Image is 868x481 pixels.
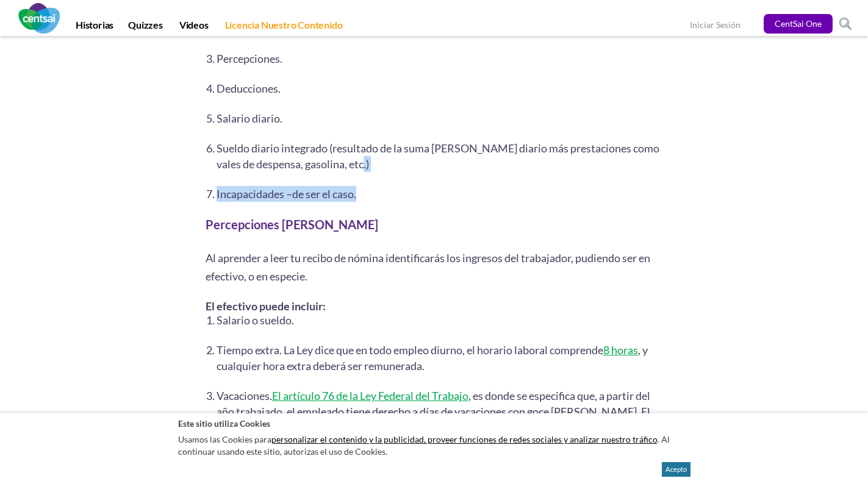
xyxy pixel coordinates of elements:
[217,51,663,66] li: Percepciones.
[206,217,378,232] b: Percepciones [PERSON_NAME]
[217,342,663,374] li: Tiempo extra. La Ley dice que en todo empleo diurno, el horario laboral comprende , y cualquier h...
[18,3,60,34] img: CentSai
[764,14,833,34] a: CentSai One
[68,19,121,36] a: Historias
[172,19,216,36] a: Videos
[217,140,663,172] li: Sueldo diario integrado (resultado de la suma [PERSON_NAME] diario más prestaciones como vales de...
[662,462,690,477] button: Acepto
[690,20,741,32] a: Iniciar Sesión
[206,299,326,313] strong: El efectivo puede incluir:
[178,430,690,460] p: Usamos las Cookies para . Al continuar usando este sitio, autorizas el uso de Cookies.
[206,249,663,285] p: Al aprender a leer tu recibo de nómina identificarás los ingresos del trabajador, pudiendo ser en...
[217,312,663,328] li: Salario o sueldo.
[217,80,663,96] li: Deducciones.
[218,19,350,36] a: Licencia Nuestro Contenido
[217,186,663,202] li: Incapacidades –de ser el caso.
[217,110,663,126] li: Salario diario.
[603,343,638,357] a: 8 horas
[272,389,468,402] a: El artículo 76 de la Ley Federal del Trabajo
[121,19,170,36] a: Quizzes
[178,418,690,429] h2: Este sitio utiliza Cookies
